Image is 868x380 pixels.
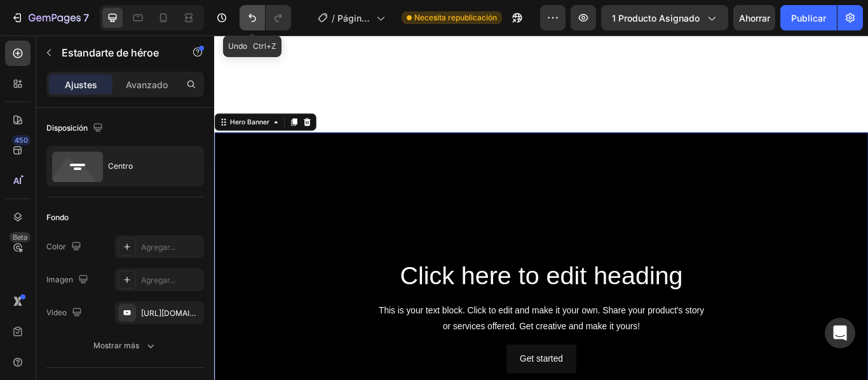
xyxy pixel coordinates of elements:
font: 1 producto asignado [612,13,700,23]
font: Video [46,308,67,317]
font: Agregar... [141,275,175,285]
font: Ajustes [65,79,97,90]
button: 7 [5,5,95,30]
font: Centro [108,161,133,171]
font: 7 [83,11,89,24]
font: Fondo [46,213,69,222]
div: This is your text block. Click to edit and make it your own. Share your product's story or servic... [10,311,752,350]
font: Imagen [46,275,73,284]
font: Avanzado [126,79,168,90]
iframe: Área de diseño [214,36,868,380]
font: Agregar... [141,242,175,252]
font: Beta [13,233,27,242]
font: Estandarte de héroe [62,46,159,59]
div: Deshacer/Rehacer [240,5,291,30]
div: Abrir Intercom Messenger [825,318,855,348]
h2: Click here to edit heading [10,260,752,301]
p: Estandarte de héroe [62,45,170,60]
button: Mostrar más [46,334,204,357]
button: 1 producto asignado [601,5,728,30]
font: Página del producto - 26 de septiembre, 11:06:43 [337,13,370,103]
font: / [332,13,335,23]
font: Mostrar más [93,341,139,350]
font: Color [46,242,66,251]
button: Ahorrar [733,5,775,30]
font: Necesita republicación [414,13,497,22]
font: Ahorrar [739,13,770,23]
font: [URL][DOMAIN_NAME] [141,308,223,318]
font: 450 [15,136,28,145]
button: Publicar [780,5,837,30]
div: Hero Banner [16,95,67,107]
font: Publicar [791,13,826,23]
font: Disposición [46,123,88,133]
